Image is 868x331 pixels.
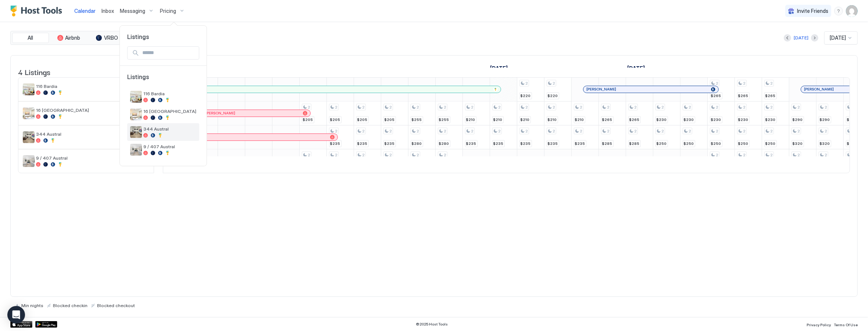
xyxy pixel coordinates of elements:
span: 344 Austral [143,126,196,132]
span: 116 Bardia [143,91,196,96]
input: Input Field [139,47,199,59]
div: listing image [130,91,142,103]
div: listing image [130,126,142,138]
span: Listings [120,33,207,40]
div: Open Intercom Messenger [7,306,25,324]
span: Listings [127,73,199,88]
div: listing image [130,108,142,120]
span: 16 [GEOGRAPHIC_DATA] [143,108,196,114]
div: listing image [130,144,142,156]
span: 9 / 407 Austral [143,144,196,149]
